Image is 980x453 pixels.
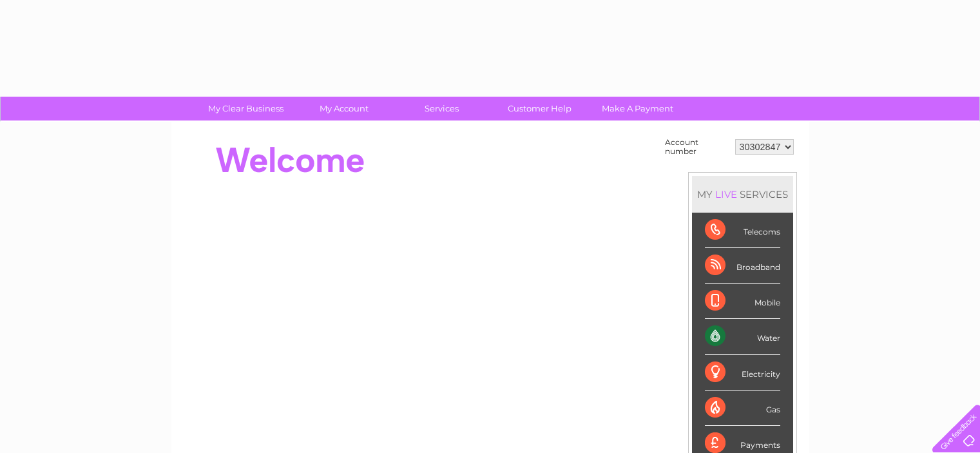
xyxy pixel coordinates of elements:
div: LIVE [713,188,740,200]
div: Mobile [705,284,780,319]
div: Broadband [705,248,780,284]
div: Electricity [705,355,780,390]
div: MY SERVICES [692,176,793,213]
div: Gas [705,390,780,426]
td: Account number [662,135,732,159]
a: My Clear Business [193,97,299,120]
a: Customer Help [486,97,593,120]
a: Services [389,97,495,120]
div: Telecoms [705,213,780,248]
a: My Account [291,97,397,120]
a: Make A Payment [584,97,691,120]
div: Water [705,319,780,354]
